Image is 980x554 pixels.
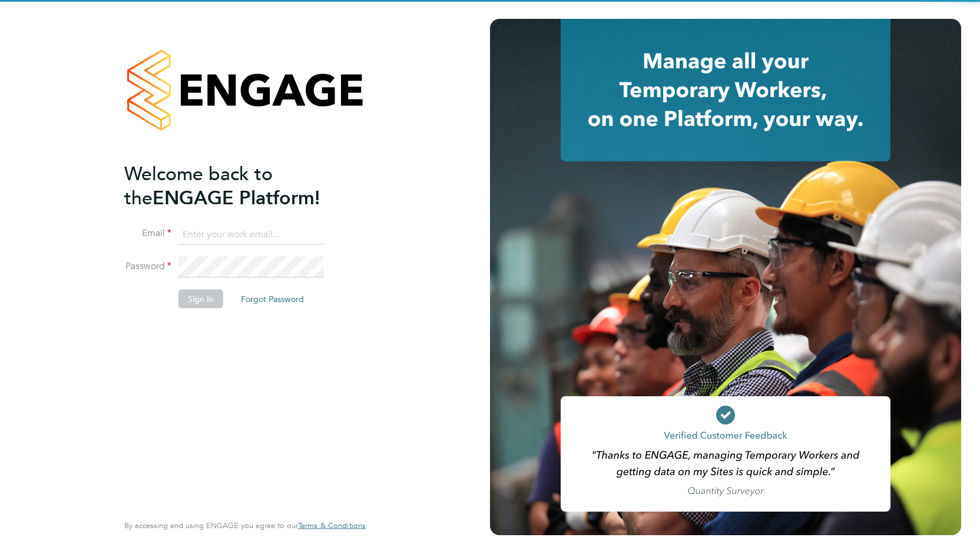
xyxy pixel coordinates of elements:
button: Forgot Password [231,290,313,308]
span: Welcome back to the [124,162,273,209]
label: Email [124,227,171,240]
label: Password [124,260,171,273]
a: Terms & Conditions [298,521,366,530]
span: Terms & Conditions [298,520,366,530]
span: By accessing and using ENGAGE you agree to our [124,520,366,530]
h2: ENGAGE Platform! [124,161,354,210]
button: Sign In [178,290,223,308]
input: Enter your work email... [178,224,324,245]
